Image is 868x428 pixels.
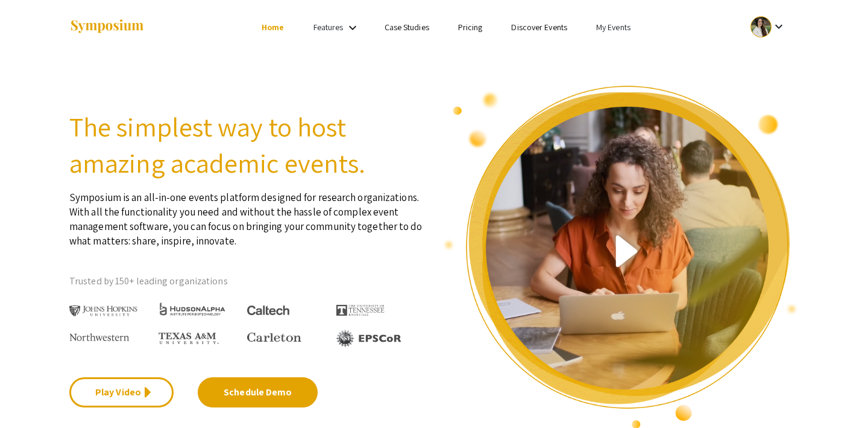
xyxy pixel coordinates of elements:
a: Play Video [69,377,174,407]
img: Northwestern [69,333,130,340]
a: My Events [596,22,631,33]
a: Discover Events [511,22,567,33]
img: Caltech [247,305,289,316]
mat-icon: Expand account dropdown [772,19,786,34]
img: Carleton [247,333,301,342]
img: Symposium by ForagerOne [69,19,145,35]
a: Pricing [458,22,483,33]
a: Home [262,22,284,33]
p: Symposium is an all-in-one events platform designed for research organizations. With all the func... [69,181,425,248]
img: Texas A&M University [159,333,219,345]
h2: The simplest way to host amazing academic events. [69,109,425,181]
button: Expand account dropdown [738,13,799,40]
img: Johns Hopkins University [69,305,137,317]
p: Trusted by 150+ leading organizations [69,272,425,290]
img: The University of Tennessee [336,305,385,316]
iframe: Chat [9,374,51,419]
a: Schedule Demo [198,377,318,407]
a: Features [313,22,344,33]
mat-icon: Expand Features list [345,21,360,35]
a: Case Studies [385,22,429,33]
img: HudsonAlpha [159,302,227,316]
img: EPSCOR [336,330,403,347]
